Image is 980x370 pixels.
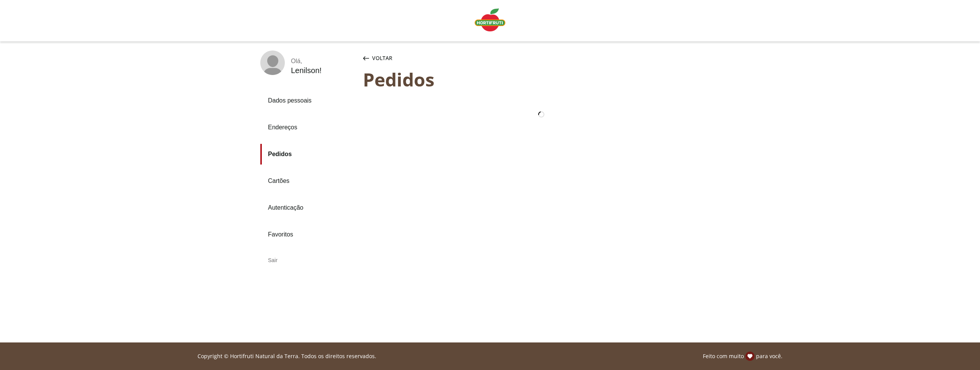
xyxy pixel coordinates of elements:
[372,54,392,62] span: Voltar
[260,144,357,165] a: Pedidos
[260,251,357,269] div: Sair
[3,352,977,361] div: Linha de sessão
[538,111,544,117] img: loader
[198,352,376,360] p: Copyright © Hortifruti Natural da Terra. Todos os direitos reservados.
[260,197,357,218] a: Autenticação
[291,66,322,75] div: Lenilson !
[475,8,505,31] img: Logo
[363,69,720,90] div: Pedidos
[472,5,508,36] a: Logo
[260,117,357,138] a: Endereços
[703,352,782,361] p: Feito com muito para você.
[291,58,322,65] div: Olá ,
[260,171,357,191] a: Cartões
[260,90,357,111] a: Dados pessoais
[361,51,394,66] button: Voltar
[260,224,357,245] a: Favoritos
[745,352,755,361] img: amor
